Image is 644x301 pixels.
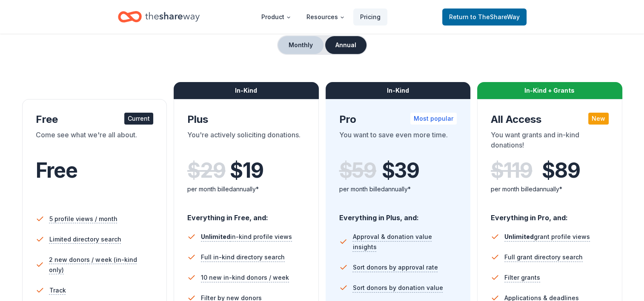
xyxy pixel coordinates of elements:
[410,113,457,125] div: Most popular
[352,232,457,252] span: Approval & donation value insights
[449,12,520,22] span: Return
[382,159,419,182] span: $ 39
[230,159,263,182] span: $ 19
[201,273,289,283] span: 10 new in-kind donors / week
[353,262,438,273] span: Sort donors by approval rate
[491,184,609,194] div: per month billed annually*
[49,285,66,295] span: Track
[477,82,622,99] div: In-Kind + Grants
[187,113,305,126] div: Plus
[36,158,77,183] span: Free
[325,36,366,54] button: Annual
[36,130,154,153] div: Come see what we're all about.
[491,113,609,126] div: All Access
[300,9,352,26] button: Resources
[353,9,387,26] a: Pricing
[504,252,583,262] span: Full grant directory search
[118,7,200,27] a: Home
[470,13,520,20] span: to TheShareWay
[255,7,387,27] nav: Main
[339,205,457,223] div: Everything in Plus, and:
[339,130,457,153] div: You want to save even more time.
[36,113,154,126] div: Free
[278,36,323,54] button: Monthly
[124,113,153,125] div: Current
[491,130,609,153] div: You want grants and in-kind donations!
[187,205,305,223] div: Everything in Free, and:
[255,9,298,26] button: Product
[442,9,527,26] a: Returnto TheShareWay
[49,234,121,244] span: Limited directory search
[201,233,230,240] span: Unlimited
[174,82,319,99] div: In-Kind
[49,255,153,275] span: 2 new donors / week (in-kind only)
[201,233,292,240] span: in-kind profile views
[504,233,590,240] span: grant profile views
[491,205,609,223] div: Everything in Pro, and:
[504,233,534,240] span: Unlimited
[339,184,457,194] div: per month billed annually*
[588,113,609,125] div: New
[187,184,305,194] div: per month billed annually*
[504,273,540,283] span: Filter grants
[339,113,457,126] div: Pro
[187,130,305,153] div: You're actively soliciting donations.
[201,252,285,262] span: Full in-kind directory search
[353,283,443,293] span: Sort donors by donation value
[49,214,117,224] span: 5 profile views / month
[542,159,580,182] span: $ 89
[326,82,471,99] div: In-Kind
